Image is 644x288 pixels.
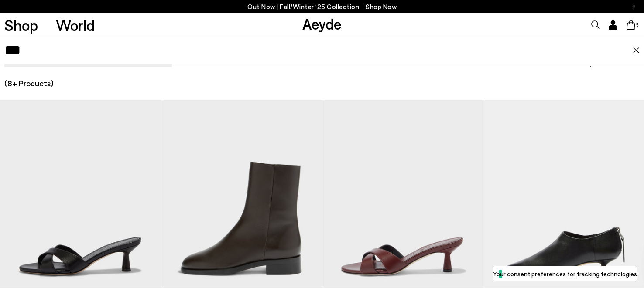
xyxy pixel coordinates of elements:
[635,23,640,27] span: 5
[4,17,38,33] a: Shop
[366,3,397,10] span: Navigate to /collections/new-in
[302,14,342,33] a: Aeyde
[589,64,640,75] span: $1,755.00 USD
[247,1,397,12] p: Out Now | Fall/Winter ‘25 Collection
[627,20,635,30] a: 5
[493,266,637,281] button: Your consent preferences for tracking technologies
[56,17,95,33] a: World
[633,47,640,54] img: close.svg
[493,269,637,278] label: Your consent preferences for tracking technologies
